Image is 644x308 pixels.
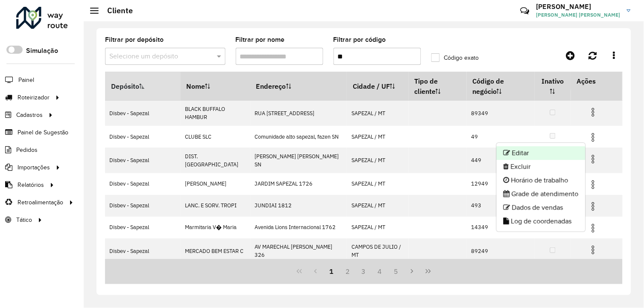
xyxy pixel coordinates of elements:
[16,110,43,119] span: Cadastros
[347,195,408,217] td: SAPEZAL / MT
[250,195,347,217] td: JUNDIAI 1812
[497,187,585,201] li: Grade de atendimento
[105,101,181,126] td: Disbev - Sapezal
[571,72,622,90] th: Ações
[388,263,404,279] button: 5
[181,195,250,217] td: LANC. E SORV. TROPI
[105,35,164,45] label: Filtrar por depósito
[236,35,285,45] label: Filtrar por nome
[404,263,420,279] button: Next Page
[334,35,386,45] label: Filtrar por código
[347,238,408,264] td: CAMPOS DE JULIO / MT
[467,126,535,148] td: 49
[431,53,479,62] label: Código exato
[18,76,34,84] span: Painel
[105,126,181,148] td: Disbev - Sapezal
[409,72,467,101] th: Tipo de cliente
[105,148,181,173] td: Disbev - Sapezal
[181,238,250,264] td: MERCADO BEM ESTAR C
[467,238,535,264] td: 89249
[497,146,585,160] li: Editar
[347,173,408,195] td: SAPEZAL / MT
[18,163,50,172] span: Importações
[250,126,347,148] td: Comunidade alto sapezal, fazen SN
[340,263,356,279] button: 2
[181,217,250,238] td: Marmitaria V� Maria
[372,263,388,279] button: 4
[347,126,408,148] td: SAPEZAL / MT
[420,263,436,279] button: Last Page
[18,128,68,137] span: Painel de Sugestão
[105,238,181,264] td: Disbev - Sapezal
[497,201,585,215] li: Dados de vendas
[250,148,347,173] td: [PERSON_NAME] [PERSON_NAME] SN
[347,148,408,173] td: SAPEZAL / MT
[18,180,44,189] span: Relatórios
[181,101,250,126] td: BLACK BUFFALO HAMBUR
[497,160,585,174] li: Excluir
[536,11,621,19] span: [PERSON_NAME] [PERSON_NAME]
[516,2,534,20] a: Contato Rápido
[250,101,347,126] td: RUA [STREET_ADDRESS]
[347,72,408,101] th: Cidade / UF
[250,217,347,238] td: Avenida Lions Internacional 1762
[356,263,372,279] button: 3
[99,6,133,15] h2: Cliente
[105,173,181,195] td: Disbev - Sapezal
[467,217,535,238] td: 14349
[467,173,535,195] td: 12949
[250,72,347,101] th: Endereço
[18,198,63,207] span: Retroalimentação
[105,217,181,238] td: Disbev - Sapezal
[467,148,535,173] td: 449
[535,72,571,101] th: Inativo
[105,195,181,217] td: Disbev - Sapezal
[181,72,250,101] th: Nome
[181,126,250,148] td: CLUBE SLC
[250,173,347,195] td: JARDIM SAPEZAL 1726
[347,217,408,238] td: SAPEZAL / MT
[26,46,58,56] label: Simulação
[181,148,250,173] td: DIST. [GEOGRAPHIC_DATA]
[16,145,38,154] span: Pedidos
[467,72,535,101] th: Código de negócio
[181,173,250,195] td: [PERSON_NAME]
[497,215,585,228] li: Log de coordenadas
[16,215,32,224] span: Tático
[250,238,347,264] td: AV MARECHAL [PERSON_NAME] 326
[105,72,181,101] th: Depósito
[467,101,535,126] td: 89349
[18,93,50,102] span: Roteirizador
[536,3,621,11] h3: [PERSON_NAME]
[324,263,340,279] button: 1
[497,174,585,187] li: Horário de trabalho
[467,195,535,217] td: 493
[347,101,408,126] td: SAPEZAL / MT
